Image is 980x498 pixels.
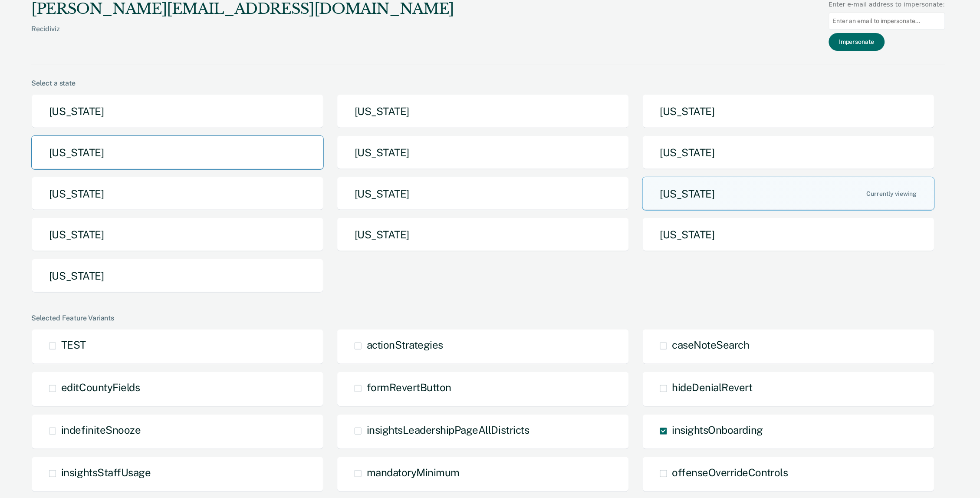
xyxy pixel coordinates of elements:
div: Select a state [31,79,945,87]
span: insightsOnboarding [672,424,763,436]
button: [US_STATE] [31,218,324,252]
span: caseNoteSearch [672,339,750,351]
button: [US_STATE] [337,135,629,170]
span: mandatoryMinimum [367,466,460,478]
button: [US_STATE] [642,218,935,252]
button: [US_STATE] [31,94,324,129]
span: editCountyFields [61,381,140,393]
span: insightsStaffUsage [61,466,151,478]
div: Recidiviz [31,25,454,47]
button: [US_STATE] [31,135,324,170]
span: actionStrategies [367,339,443,351]
button: [US_STATE] [337,218,629,252]
button: [US_STATE] [642,135,935,170]
button: [US_STATE] [337,177,629,211]
button: [US_STATE] [31,259,324,293]
span: indefiniteSnooze [61,424,141,436]
span: formRevertButton [367,381,451,393]
div: Selected Feature Variants [31,314,945,322]
button: [US_STATE] [642,177,935,211]
span: TEST [61,339,86,351]
span: insightsLeadershipPageAllDistricts [367,424,529,436]
button: Impersonate [829,33,885,51]
button: [US_STATE] [337,94,629,129]
button: [US_STATE] [31,177,324,211]
button: [US_STATE] [642,94,935,129]
span: offenseOverrideControls [672,466,788,478]
input: Enter an email to impersonate... [829,13,945,30]
span: hideDenialRevert [672,381,753,393]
